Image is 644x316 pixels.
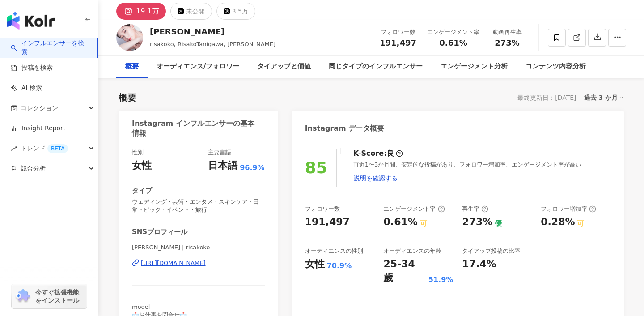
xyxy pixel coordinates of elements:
span: 96.9% [240,163,265,173]
div: SNSプロフィール [132,227,187,237]
div: 可 [420,219,427,229]
span: 191,497 [380,38,416,47]
a: AI 検索 [11,84,42,93]
div: 85 [305,158,327,177]
button: 19.1万 [116,3,166,20]
div: 概要 [119,91,136,104]
div: Instagram データ概要 [305,124,385,133]
div: 19.1万 [136,5,159,17]
div: 主要言語 [208,149,231,157]
img: logo [7,12,55,30]
div: [URL][DOMAIN_NAME] [141,259,206,267]
div: タイアップと価値 [257,61,311,72]
div: 最終更新日：[DATE] [517,94,576,101]
div: [PERSON_NAME] [150,26,275,37]
div: Instagram インフルエンサーの基本情報 [132,119,260,139]
div: BETA [47,144,68,153]
div: エンゲージメント分析 [441,61,508,72]
div: 0.28% [541,215,575,229]
div: 直近1〜3か月間、安定的な投稿があり、フォロワー増加率、エンゲージメント率が高い [353,161,610,187]
div: 動画再生率 [490,28,524,37]
a: searchインフルエンサーを検索 [11,39,90,56]
a: Insight Report [11,124,65,133]
div: 可 [577,219,584,229]
div: 0.61% [383,215,417,229]
div: 70.9% [327,261,352,271]
div: 女性 [132,159,152,173]
div: 再生率 [462,205,488,213]
span: コレクション [21,98,58,118]
button: 3.5万 [216,3,255,20]
div: 優 [495,219,502,229]
div: フォロワー数 [305,205,340,213]
div: オーディエンスの性別 [305,247,363,255]
button: 未公開 [170,3,212,20]
a: 投稿を検索 [11,64,53,73]
span: risakoko, RisakoTanigawa, [PERSON_NAME] [150,41,275,47]
span: 競合分析 [21,158,46,179]
div: 未公開 [186,5,205,17]
span: rise [11,145,17,152]
button: 説明を確認する [353,169,398,187]
a: [URL][DOMAIN_NAME] [132,259,265,267]
div: コンテンツ内容分析 [525,61,586,72]
div: タイアップ投稿の比率 [462,247,520,255]
div: 273% [462,215,492,229]
div: エンゲージメント率 [383,205,445,213]
img: chrome extension [14,289,31,303]
div: 25-34 歲 [383,257,426,285]
div: 51.9% [428,275,453,285]
div: オーディエンスの年齢 [383,247,441,255]
div: 191,497 [305,215,350,229]
span: 説明を確認する [354,175,398,182]
div: エンゲージメント率 [427,28,479,37]
div: 良 [387,149,394,158]
span: ウェディング · 芸術・エンタメ · スキンケア · 日常トピック · イベント · 旅行 [132,198,265,214]
div: 3.5万 [232,5,248,17]
div: 同じタイプのインフルエンサー [329,61,423,72]
a: chrome extension今すぐ拡張機能をインストール [12,284,87,308]
span: 273% [495,38,520,47]
span: トレンド [21,138,68,158]
div: オーディエンス/フォロワー [157,61,239,72]
div: 性別 [132,149,144,157]
div: 日本語 [208,159,237,173]
div: フォロワー増加率 [541,205,596,213]
span: [PERSON_NAME] | risakoko [132,243,265,252]
div: 概要 [125,61,139,72]
div: 過去 3 か月 [584,92,624,103]
div: 17.4% [462,257,496,271]
span: 0.61% [439,38,467,47]
div: タイプ [132,186,152,196]
div: フォロワー数 [380,28,416,37]
img: KOL Avatar [116,24,143,51]
div: 女性 [305,257,325,271]
div: K-Score : [353,149,403,158]
span: 今すぐ拡張機能をインストール [35,288,84,304]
